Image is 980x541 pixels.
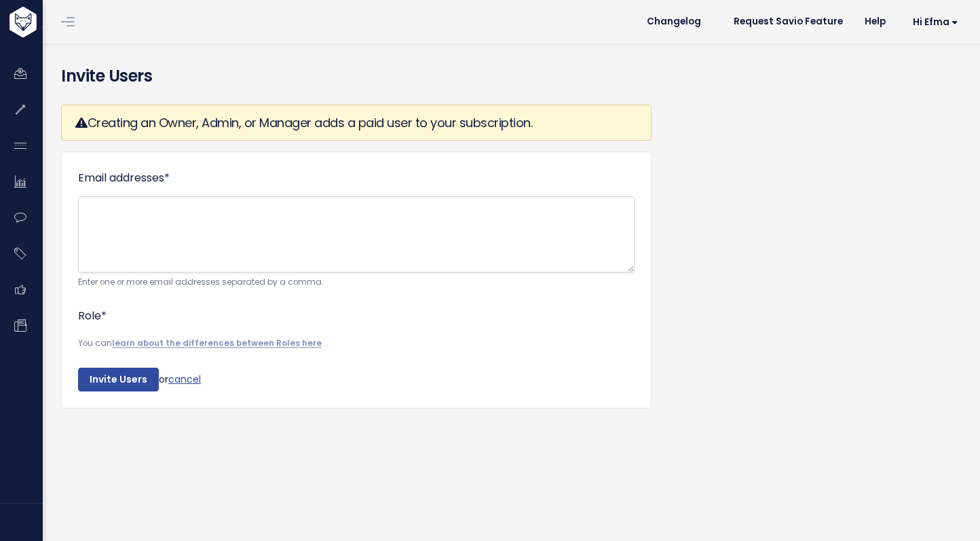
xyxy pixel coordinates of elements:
label: Email addresses [78,169,170,188]
small: Enter one or more email addresses separated by a comma. [78,275,635,290]
label: Role [78,307,107,326]
small: You can . [78,336,635,351]
h4: Invite Users [61,64,960,88]
span: Changelog [647,17,701,27]
input: Invite Users [78,368,159,392]
img: logo-white.9d6f32f41409.svg [6,7,111,37]
span: Hi Efma [913,17,958,27]
a: Request Savio Feature [723,12,854,32]
h3: Creating an Owner, Admin, or Manager adds a paid user to your subscription. [75,114,637,132]
a: Help [854,12,897,32]
a: Hi Efma [897,12,969,33]
a: cancel [168,372,201,385]
a: learn about the differences between Roles here [112,338,322,349]
form: or [78,169,635,391]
